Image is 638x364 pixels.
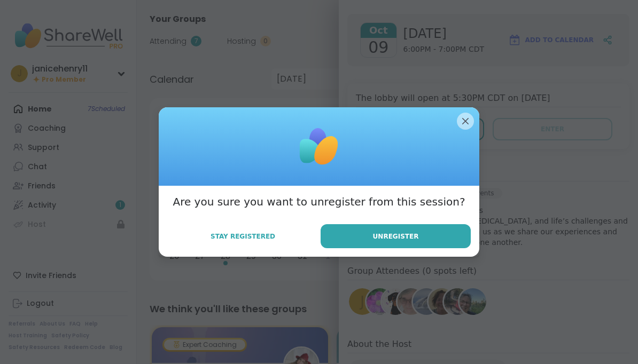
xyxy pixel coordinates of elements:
[321,224,471,248] button: Unregister
[173,194,465,209] h3: Are you sure you want to unregister from this session?
[211,232,275,241] span: Stay Registered
[292,120,346,173] img: ShareWell Logomark
[167,225,318,248] button: Stay Registered
[373,232,419,241] span: Unregister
